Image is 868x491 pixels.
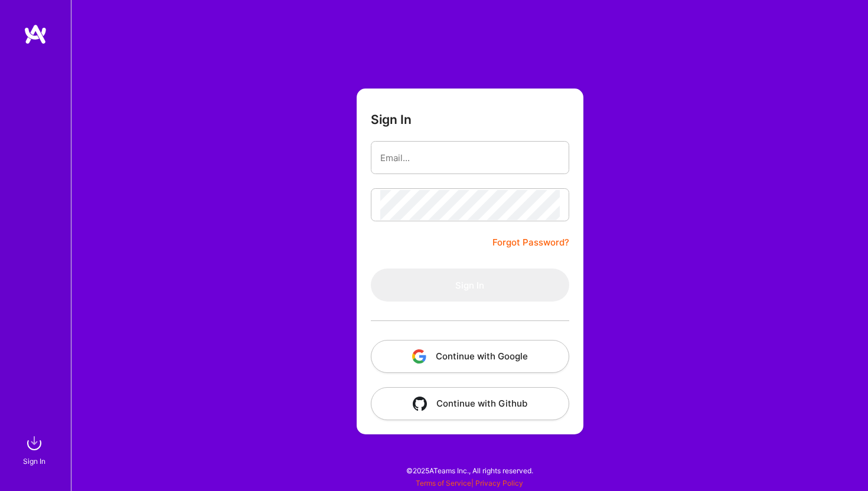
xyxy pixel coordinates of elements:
[371,387,569,420] button: Continue with Github
[412,349,426,364] img: icon
[380,143,560,173] input: Email...
[23,455,45,467] div: Sign In
[22,431,46,455] img: sign in
[413,397,427,411] img: icon
[71,456,868,485] div: © 2025 ATeams Inc., All rights reserved.
[416,479,523,487] span: |
[416,479,471,487] a: Terms of Service
[24,24,47,45] img: logo
[492,235,569,250] a: Forgot Password?
[371,340,569,373] button: Continue with Google
[371,269,569,302] button: Sign In
[371,112,412,127] h3: Sign In
[475,479,523,487] a: Privacy Policy
[25,431,46,467] a: sign inSign In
